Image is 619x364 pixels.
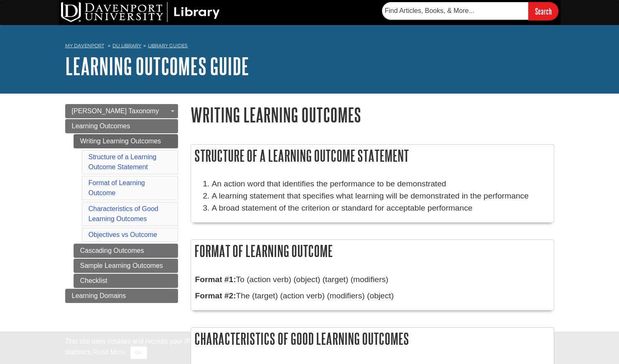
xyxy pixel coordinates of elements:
[74,244,178,258] a: Cascading Outcomes
[65,42,104,49] a: My Davenport
[74,274,178,288] a: Checklist
[191,145,554,167] h2: Structure of a Learning Outcome Statement
[74,134,178,148] a: Writing Learning Outcomes
[112,43,141,48] a: DU Library
[65,336,554,359] div: This site uses cookies and records your IP address for usage statistics. Additionally, we use Goo...
[382,2,558,20] form: Searches DU Library's articles, books, and more
[528,2,558,20] input: Search
[92,349,125,356] a: Read More
[72,122,130,130] span: Learning Outcomes
[212,190,550,202] li: A learning statement that specifies what learning will be demonstrated in the performance
[191,104,554,125] h1: Writing Learning Outcomes
[130,346,147,359] button: Close
[195,290,550,302] p: The (target) (action verb) (modifiers) (object)
[191,328,554,350] h2: Characteristics of Good Learning Outcomes
[65,119,178,133] a: Learning Outcomes
[65,53,249,79] a: Learning Outcomes Guide
[65,40,554,53] nav: breadcrumb
[72,107,159,115] span: [PERSON_NAME] Taxonomy
[89,153,157,171] a: Structure of a Learning Outcome Statement
[195,275,236,284] strong: Format #1:
[72,292,126,299] span: Learning Domains
[89,179,145,196] a: Format of Learning Outcome
[89,231,158,238] a: Objectives vs Outcome
[382,2,528,20] input: Find Articles, Books, & More...
[195,274,550,286] p: To (action verb) (object) (target) (modifiers)
[212,202,550,214] li: A broad statement of the criterion or standard for acceptable performance
[212,178,550,190] li: An action word that identifies the performance to be demonstrated
[74,259,178,273] a: Sample Learning Outcomes
[65,104,178,303] div: Guide Page Menu
[191,240,554,262] h2: Format of Learning Outcome
[89,205,158,222] a: Characteristics of Good Learning Outcomes
[65,104,178,118] a: [PERSON_NAME] Taxonomy
[148,43,188,48] a: Library Guides
[195,291,236,300] strong: Format #2:
[61,2,220,22] img: DU Library
[65,289,178,303] a: Learning Domains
